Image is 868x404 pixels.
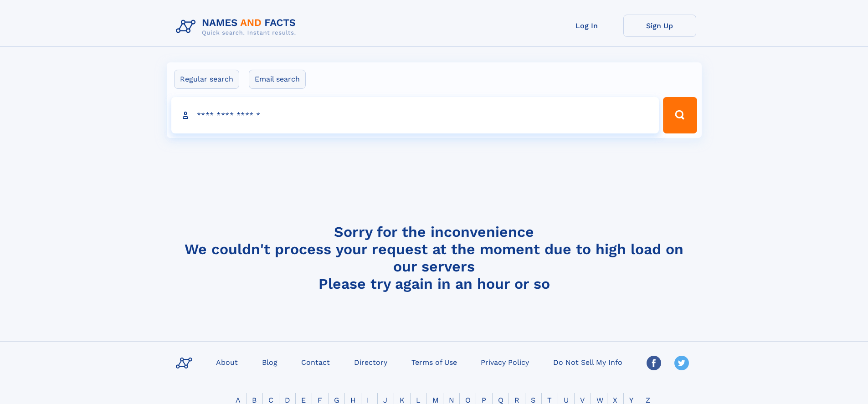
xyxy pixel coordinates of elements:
a: Contact [298,355,334,368]
a: Directory [350,355,391,368]
a: Blog [258,355,281,368]
label: Email search [249,70,306,89]
a: Sign Up [623,15,696,37]
img: Twitter [674,356,689,370]
img: Facebook [647,356,661,370]
img: Logo Names and Facts [172,15,303,39]
h4: Sorry for the inconvenience We couldn't process your request at the moment due to high load on ou... [172,223,696,292]
label: Regular search [174,70,239,89]
input: search input [171,97,659,133]
a: Terms of Use [408,355,461,368]
button: Search Button [663,97,697,133]
a: Privacy Policy [477,355,533,368]
a: Do Not Sell My Info [550,355,626,368]
a: About [212,355,241,368]
a: Log In [550,15,623,37]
